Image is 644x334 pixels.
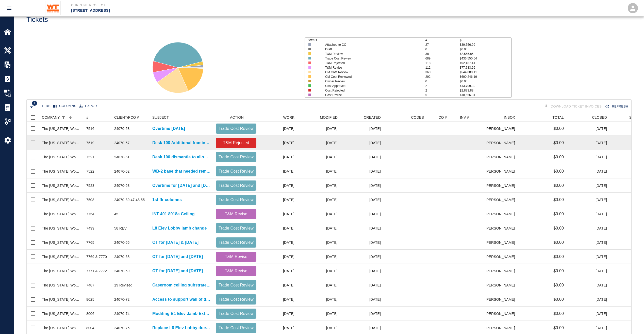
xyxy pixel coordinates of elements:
[340,307,383,321] div: [DATE]
[487,164,518,178] div: [PERSON_NAME]
[340,250,383,264] div: [DATE]
[460,42,511,47] p: $39,556.99
[114,197,145,202] div: 24070-39,47,48,55
[114,297,129,302] div: 24070-72
[218,225,254,231] p: Trade Cost Review
[566,136,609,150] div: [DATE]
[152,296,211,302] a: Access to support wall of desks 100 & 101
[604,102,630,111] div: Refresh the list
[218,154,254,160] p: Trade Cost Review
[553,225,564,231] p: $0.00
[553,168,564,174] p: $0.00
[218,239,254,246] p: Trade Cost Review
[460,47,511,52] p: $0.00
[67,114,74,121] button: Sort
[114,240,129,245] div: 24070-66
[86,169,94,174] div: 7522
[566,178,609,193] div: [DATE]
[150,113,213,122] div: SUBJECT
[152,282,211,288] p: Caseroom ceiling substrate adjustments for sprinkler heads
[42,197,81,202] div: The Washington Woodworking Company
[218,168,254,174] p: Trade Cost Review
[340,264,383,278] div: [DATE]
[152,325,211,331] a: Replace L8 Elev Lobby due to GWB corner bead change and Emco cladding installation
[566,122,609,136] div: [DATE]
[340,122,383,136] div: [DATE]
[152,311,211,317] a: Modifing B1 Elev Jamb Extensions to meet with Reworked GWB
[42,325,81,330] div: The Washington Woodworking Company
[152,183,211,189] a: Overtime for [DATE] and [DATE]
[619,310,644,334] div: Chat Widget
[42,169,81,174] div: The Washington Woodworking Company
[425,93,460,97] p: 5
[152,197,182,203] a: 1st flr columns
[152,211,195,217] a: INT 401 8018a Ceiling
[325,79,415,84] p: Owner Review
[86,140,94,145] div: 7519
[487,136,518,150] div: [PERSON_NAME]
[86,155,94,160] div: 7521
[42,297,81,302] div: The Washington Woodworking Company
[566,250,609,264] div: [DATE]
[42,240,81,245] div: The Washington Woodworking Company
[460,74,511,79] p: $690,246.19
[604,102,630,111] button: Refresh
[487,235,518,250] div: [PERSON_NAME]
[259,207,297,221] div: [DATE]
[152,113,169,122] div: SUBJECT
[86,211,94,217] div: 7754
[259,136,297,150] div: [DATE]
[218,311,254,317] p: Trade Cost Review
[152,154,211,160] p: Desk 100 dismantle to allow roughin modification & reassemble after rough-ins
[259,278,297,292] div: [DATE]
[566,164,609,178] div: [DATE]
[460,84,511,88] p: $13,709.30
[28,102,52,110] button: Show filters
[425,65,460,70] p: 112
[460,113,469,122] div: INV #
[460,79,511,84] p: $0.00
[259,178,297,193] div: [DATE]
[114,113,139,122] div: CLIENT/PCO #
[218,254,254,260] p: T&M Revise
[152,268,203,274] a: OT for [DATE] and [DATE]
[553,140,564,146] p: $0.00
[340,113,383,122] div: CREATED
[425,70,460,74] p: 360
[259,221,297,235] div: [DATE]
[566,113,609,122] div: CLOSED
[86,197,94,202] div: 7508
[86,325,94,330] div: 8004
[325,47,415,52] p: Draft
[42,113,60,122] div: COMPANY
[487,250,518,264] div: [PERSON_NAME]
[487,178,518,193] div: [PERSON_NAME]
[553,296,564,302] p: $0.00
[218,325,254,331] p: Trade Cost Review
[86,283,94,288] div: 7487
[425,61,460,65] p: 118
[325,42,415,47] p: Attached to CO
[297,235,340,250] div: [DATE]
[340,193,383,207] div: [DATE]
[566,292,609,307] div: [DATE]
[340,164,383,178] div: [DATE]
[553,211,564,217] p: $0.00
[71,3,350,8] p: Current Project
[543,102,604,111] div: Tickets download in groups of 15
[86,113,88,122] div: #
[259,150,297,164] div: [DATE]
[26,16,48,24] h1: Tickets
[518,113,566,122] div: TOTAL
[86,126,94,131] div: 7516
[42,311,81,316] div: The Washington Woodworking Company
[152,140,211,146] p: Desk 100 Additional framing for support at wall
[114,311,129,316] div: 24070-74
[340,178,383,193] div: [DATE]
[425,38,460,42] p: #
[297,113,340,122] div: MODIFIED
[340,150,383,164] div: [DATE]
[552,113,564,122] div: TOTAL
